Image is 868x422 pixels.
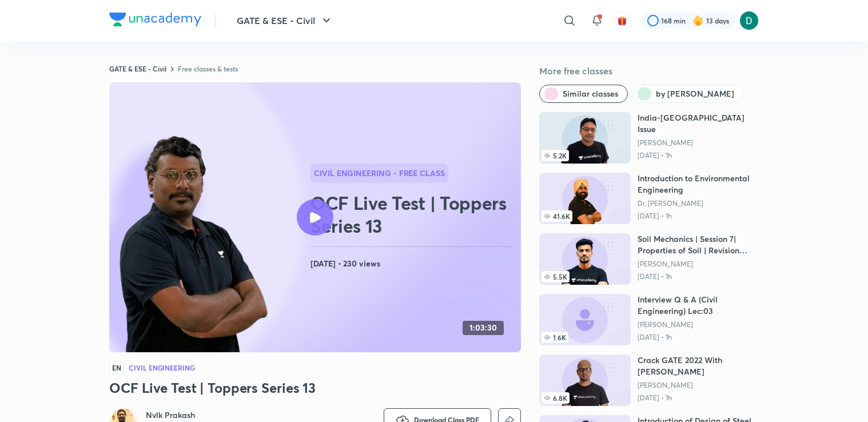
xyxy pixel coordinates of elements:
h6: Soil Mechanics | Session 7| Properties of Soil | Revision through PYQ [638,233,759,256]
a: [PERSON_NAME] [638,260,759,269]
button: avatar [613,11,631,30]
a: Dr. [PERSON_NAME] [638,199,759,208]
span: 6.8K [541,392,570,404]
a: Nvlk Prakash [146,409,244,421]
h4: [DATE] • 230 views [310,256,516,271]
p: [DATE] • 1h [638,333,759,342]
a: [PERSON_NAME] [638,320,759,329]
h3: OCF Live Test | Toppers Series 13 [109,379,521,397]
span: 5.5K [541,271,570,282]
span: 41.6K [541,210,572,222]
h6: Crack GATE 2022 With [PERSON_NAME] [638,355,759,377]
img: streak [692,15,704,26]
h6: India-[GEOGRAPHIC_DATA] Issue [638,112,759,135]
span: 5.2K [541,150,569,161]
a: [PERSON_NAME] [638,381,759,390]
img: Diksha Mishra [739,11,759,30]
h4: Civil Engineering [129,364,195,371]
h6: Interview Q & A (Civil Engineering) Lec:03 [638,294,759,317]
a: Free classes & tests [178,64,238,73]
span: Similar classes [563,88,618,99]
button: by Nvlk Prakash [632,85,744,103]
h4: 1:03:30 [469,323,497,333]
a: Company Logo [109,13,201,29]
span: by Nvlk Prakash [656,88,734,99]
button: GATE & ESE - Civil [230,9,340,32]
h6: Introduction to Environmental Engineering [638,173,759,196]
a: [PERSON_NAME] [638,138,759,148]
img: Company Logo [109,13,201,26]
h5: More free classes [539,64,759,78]
h2: OCF Live Test | Toppers Series 13 [310,192,516,237]
span: EN [109,361,124,374]
p: [DATE] • 1h [638,151,759,160]
button: Similar classes [539,85,628,103]
img: avatar [617,15,627,26]
a: GATE & ESE - Civil [109,64,166,73]
p: [DATE] • 1h [638,212,759,221]
span: 1.6K [541,332,568,343]
p: [DATE] • 1h [638,393,759,403]
p: [DATE] • 1h [638,272,759,281]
